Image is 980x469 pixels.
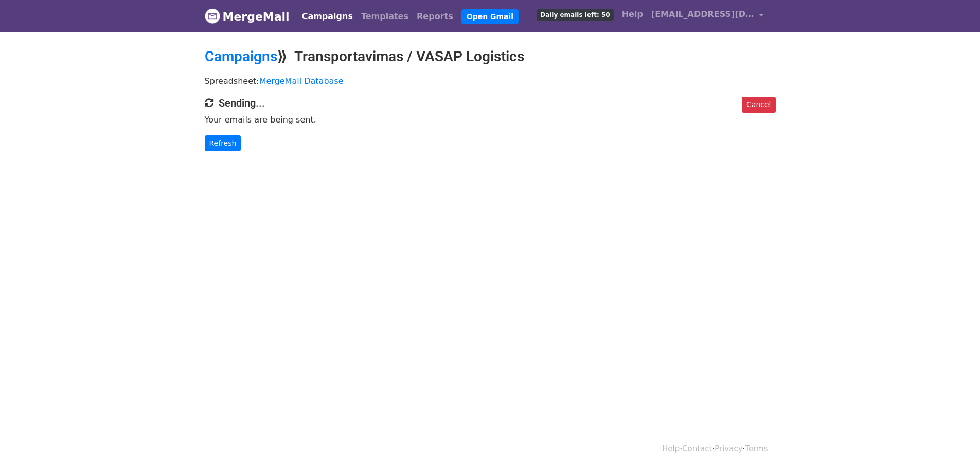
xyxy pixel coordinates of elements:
a: Help [618,4,647,25]
a: Contact [682,444,712,454]
a: Refresh [205,135,241,151]
a: Terms [745,444,768,454]
img: MergeMail logo [205,8,220,24]
p: Spreadsheet: [205,76,776,86]
a: Campaigns [298,6,357,27]
h2: ⟫ Transportavimas / VASAP Logistics [205,48,776,65]
a: Help [662,444,680,454]
span: Daily emails left: 50 [537,9,613,21]
a: Reports [413,6,457,27]
a: Templates [357,6,413,27]
a: Cancel [742,97,775,113]
a: Privacy [715,444,742,454]
a: MergeMail Database [259,76,344,86]
a: MergeMail [205,6,290,27]
h4: Sending... [205,97,776,109]
a: Campaigns [205,48,277,65]
a: Open Gmail [461,9,519,24]
a: [EMAIL_ADDRESS][DOMAIN_NAME] [647,4,768,28]
p: Your emails are being sent. [205,114,776,125]
span: [EMAIL_ADDRESS][DOMAIN_NAME] [651,8,754,21]
a: Daily emails left: 50 [532,4,617,25]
